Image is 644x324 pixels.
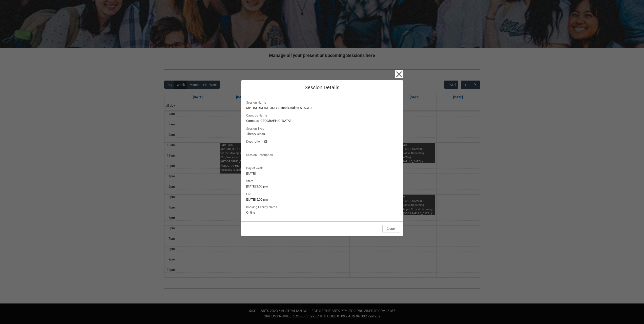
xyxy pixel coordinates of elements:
lightning-formatted-text: [DATE] 5:00 pm [246,197,398,202]
span: Start [246,178,255,183]
lightning-formatted-text: MPTB3 ONLINE ONLY Sound Studies STAGE 3 [246,105,398,110]
button: Close [395,70,403,78]
lightning-formatted-text: Campus: [GEOGRAPHIC_DATA] [246,118,398,123]
span: Booking Facility Name [246,204,279,209]
span: Session Description [246,152,275,157]
span: Session Type [246,125,266,131]
span: Session Details [305,84,339,90]
lightning-formatted-text: Online [246,210,398,215]
lightning-formatted-text: [DATE] 2:00 pm [246,184,398,189]
span: Description [246,138,264,144]
lightning-formatted-text: Theory Class [246,131,398,137]
button: Close [382,225,399,233]
span: Session Name [246,99,268,105]
span: End [246,191,254,197]
span: Day of week [246,165,265,170]
lightning-formatted-text: [DATE] [246,171,398,176]
span: Campus Name [246,112,269,118]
